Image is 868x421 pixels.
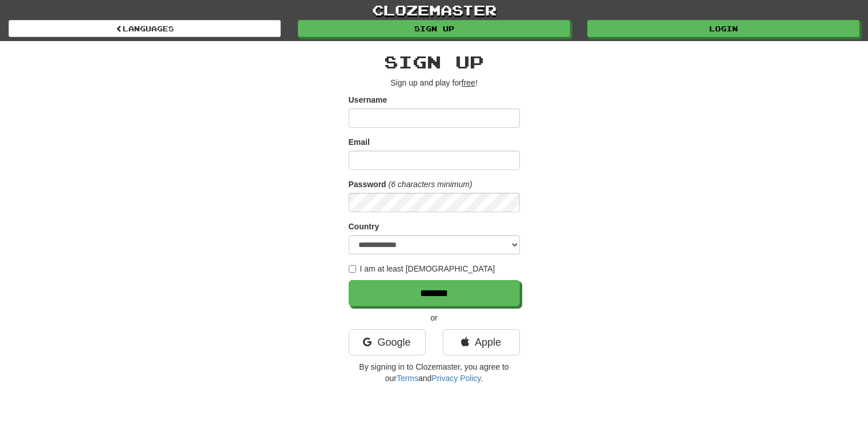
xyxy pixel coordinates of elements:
a: Languages [9,20,281,37]
u: free [462,78,475,87]
label: I am at least [DEMOGRAPHIC_DATA] [349,263,495,274]
label: Username [349,94,387,106]
a: Login [587,20,859,37]
h2: Sign up [349,52,520,71]
em: (6 characters minimum) [389,180,473,189]
a: Google [349,329,426,355]
input: I am at least [DEMOGRAPHIC_DATA] [349,265,356,273]
p: or [349,312,520,323]
a: Sign up [298,20,570,37]
p: By signing in to Clozemaster, you agree to our and . [349,361,520,384]
label: Email [349,136,370,148]
p: Sign up and play for ! [349,77,520,88]
a: Apple [443,329,520,355]
label: Country [349,221,380,232]
a: Privacy Policy [431,374,481,383]
label: Password [349,179,386,190]
a: Terms [397,374,418,383]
